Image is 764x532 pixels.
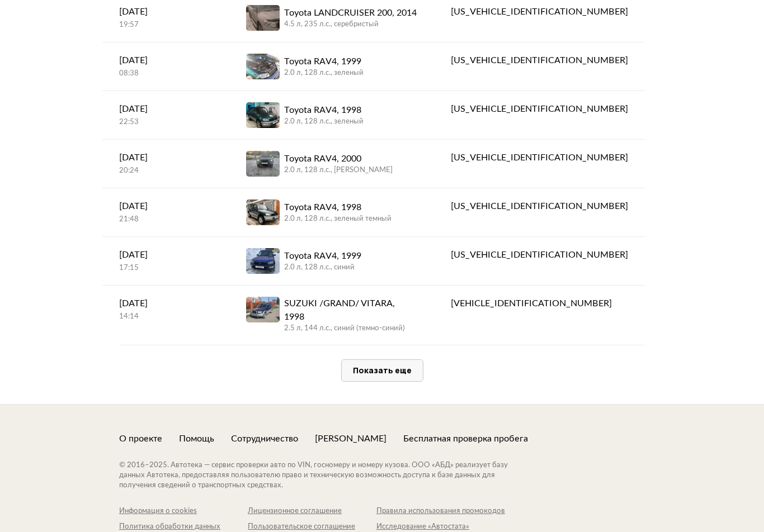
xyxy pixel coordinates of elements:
[102,237,229,284] a: [DATE]17:15
[119,522,248,532] a: Политика обработки данных
[229,237,434,285] a: Toyota RAV4, 19992.0 л, 128 л.c., синий
[284,20,417,30] div: 4.5 л, 235 л.c., серебристый
[376,522,505,532] a: Исследование «Автостата»
[248,522,376,532] a: Пользовательское соглашение
[119,312,213,322] div: 14:14
[284,201,392,214] div: Toyota RAV4, 1998
[119,151,213,164] div: [DATE]
[229,286,434,345] a: SUZUKI /GRAND/ VITARA, 19982.5 л, 144 л.c., синий (темно-синий)
[341,359,423,382] button: Показать еще
[284,6,417,20] div: Toyota LANDCRUISER 200, 2014
[119,433,162,445] a: О проекте
[102,286,229,333] a: [DATE]14:14
[434,91,645,127] a: [US_VEHICLE_IDENTIFICATION_NUMBER]
[451,199,628,213] div: [US_VEHICLE_IDENTIFICATION_NUMBER]
[284,165,393,175] div: 2.0 л, 128 л.c., [PERSON_NAME]
[284,324,417,334] div: 2.5 л, 144 л.c., синий (темно-синий)
[284,214,392,224] div: 2.0 л, 128 л.c., зеленый темный
[119,54,213,67] div: [DATE]
[434,140,645,175] a: [US_VEHICLE_IDENTIFICATION_NUMBER]
[434,286,645,321] a: [VEHICLE_IDENTIFICATION_NUMBER]
[353,365,412,376] span: Показать еще
[229,42,434,91] a: Toyota RAV4, 19992.0 л, 128 л.c., зеленый
[119,248,213,262] div: [DATE]
[229,140,434,188] a: Toyota RAV4, 20002.0 л, 128 л.c., [PERSON_NAME]
[434,188,645,224] a: [US_VEHICLE_IDENTIFICATION_NUMBER]
[119,102,213,116] div: [DATE]
[315,433,386,445] a: [PERSON_NAME]
[376,506,505,516] a: Правила использования промокодов
[248,506,376,516] a: Лицензионное соглашение
[284,249,361,263] div: Toyota RAV4, 1999
[403,433,528,445] a: Бесплатная проверка пробега
[451,102,628,116] div: [US_VEHICLE_IDENTIFICATION_NUMBER]
[102,140,229,187] a: [DATE]20:24
[284,55,364,68] div: Toyota RAV4, 1999
[119,117,213,127] div: 22:53
[102,188,229,236] a: [DATE]21:48
[102,91,229,139] a: [DATE]22:53
[451,5,628,18] div: [US_VEHICLE_IDENTIFICATION_NUMBER]
[284,117,364,127] div: 2.0 л, 128 л.c., зеленый
[284,263,361,273] div: 2.0 л, 128 л.c., синий
[229,188,434,236] a: Toyota RAV4, 19982.0 л, 128 л.c., зеленый темный
[119,263,213,273] div: 17:15
[284,152,393,165] div: Toyota RAV4, 2000
[102,42,229,90] a: [DATE]08:38
[451,54,628,67] div: [US_VEHICLE_IDENTIFICATION_NUMBER]
[434,42,645,78] a: [US_VEHICLE_IDENTIFICATION_NUMBER]
[451,248,628,262] div: [US_VEHICLE_IDENTIFICATION_NUMBER]
[119,297,213,310] div: [DATE]
[119,506,248,516] a: Информация о cookies
[119,166,213,176] div: 20:24
[119,199,213,213] div: [DATE]
[284,68,364,78] div: 2.0 л, 128 л.c., зеленый
[119,215,213,225] div: 21:48
[284,297,417,324] div: SUZUKI /GRAND/ VITARA, 1998
[229,91,434,139] a: Toyota RAV4, 19982.0 л, 128 л.c., зеленый
[284,103,364,117] div: Toyota RAV4, 1998
[119,5,213,18] div: [DATE]
[451,297,628,310] div: [VEHICLE_IDENTIFICATION_NUMBER]
[119,20,213,30] div: 19:57
[179,433,214,445] a: Помощь
[451,151,628,164] div: [US_VEHICLE_IDENTIFICATION_NUMBER]
[119,69,213,79] div: 08:38
[119,460,530,491] div: © 2016– 2025 . Автотека — сервис проверки авто по VIN, госномеру и номеру кузова. ООО «АБД» реали...
[231,433,298,445] a: Сотрудничество
[434,237,645,273] a: [US_VEHICLE_IDENTIFICATION_NUMBER]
